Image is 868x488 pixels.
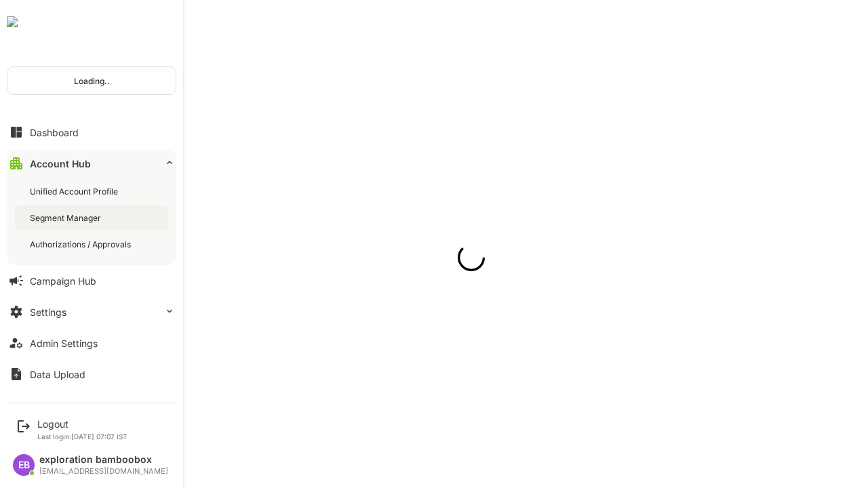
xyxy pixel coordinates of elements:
[39,454,168,466] div: exploration bamboobox
[37,432,127,441] p: Last login: [DATE] 07:07 IST
[30,239,134,250] div: Authorizations / Approvals
[37,418,127,430] div: Logout
[30,158,91,169] div: Account Hub
[39,467,168,476] div: [EMAIL_ADDRESS][DOMAIN_NAME]
[30,369,85,380] div: Data Upload
[7,67,176,94] div: Loading..
[7,361,176,388] button: Data Upload
[30,306,66,318] div: Settings
[30,127,79,138] div: Dashboard
[13,454,35,476] div: EB
[7,267,176,294] button: Campaign Hub
[7,16,18,27] img: undefinedjpg
[30,186,121,197] div: Unified Account Profile
[7,119,176,146] button: Dashboard
[30,212,104,224] div: Segment Manager
[7,150,176,177] button: Account Hub
[7,298,176,325] button: Settings
[7,329,176,357] button: Admin Settings
[30,275,96,287] div: Campaign Hub
[30,338,98,349] div: Admin Settings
